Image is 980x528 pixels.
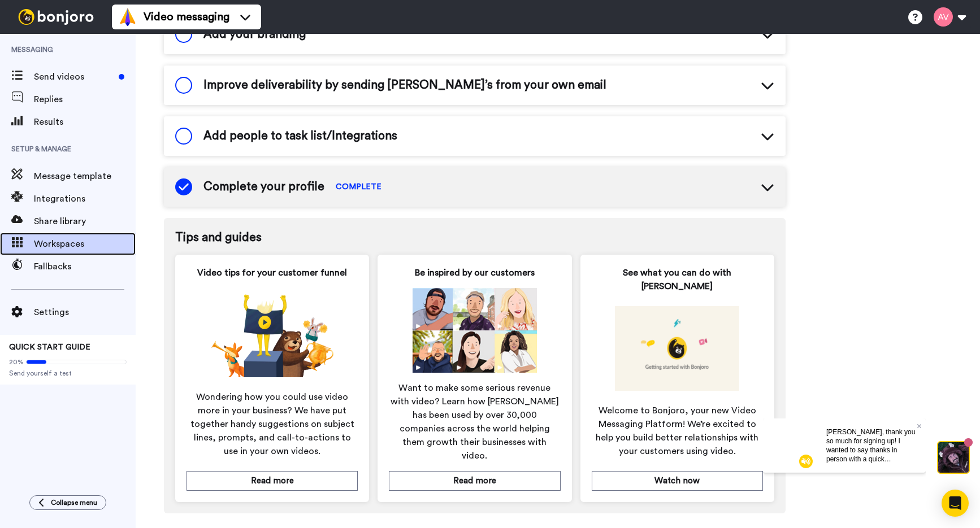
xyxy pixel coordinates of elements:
span: Results [34,115,136,129]
span: See what you can do with [PERSON_NAME] [592,266,763,293]
span: Improve deliverability by sending [PERSON_NAME]’s from your own email [203,77,606,94]
button: Read more [187,471,358,491]
span: Share library [34,215,136,228]
span: Wondering how you could use video more in your business? We have put together handy suggestions o... [187,390,358,458]
img: mute-white.svg [36,36,50,50]
span: COMPLETE [336,181,381,193]
span: [PERSON_NAME], thank you so much for signing up! I wanted to say thanks in person with a quick pe... [63,10,152,126]
span: Add people to task list/Integrations [203,128,397,145]
span: Fallbacks [34,260,136,273]
img: c638375f-eacb-431c-9714-bd8d08f708a7-1584310529.jpg [1,2,32,33]
span: Integrations [34,192,136,206]
span: Complete your profile [203,178,324,195]
span: Tips and guides [175,229,774,246]
span: Video tips for your customer funnel [197,266,347,280]
span: Collapse menu [51,498,97,507]
span: Replies [34,93,136,106]
span: 20% [9,357,24,366]
span: Settings [34,306,136,319]
img: 8725903760688d899ef9d3e32c052ff7.png [210,293,335,377]
button: Collapse menu [29,495,106,510]
span: Welcome to Bonjoro, your new Video Messaging Platform! We’re excited to help you build better rel... [592,404,763,458]
span: Send yourself a test [9,369,127,378]
span: Video messaging [144,9,229,25]
span: QUICK START GUIDE [9,343,90,351]
div: Open Intercom Messenger [942,490,969,517]
button: Read more [389,471,560,491]
img: vm-color.svg [119,8,137,26]
span: Message template [34,169,136,183]
img: 5a8f5abc0fb89953aae505072feff9ce.png [615,306,739,391]
span: Be inspired by our customers [415,266,535,280]
button: Watch now [592,471,763,491]
span: Add your branding [203,26,306,43]
span: Want to make some serious revenue with video? Learn how [PERSON_NAME] has been used by over 30,00... [389,381,560,462]
img: 0fdd4f07dd902e11a943b9ee6221a0e0.png [413,288,537,373]
img: bj-logo-header-white.svg [14,9,98,25]
span: Workspaces [34,237,136,251]
span: Send videos [34,70,114,84]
